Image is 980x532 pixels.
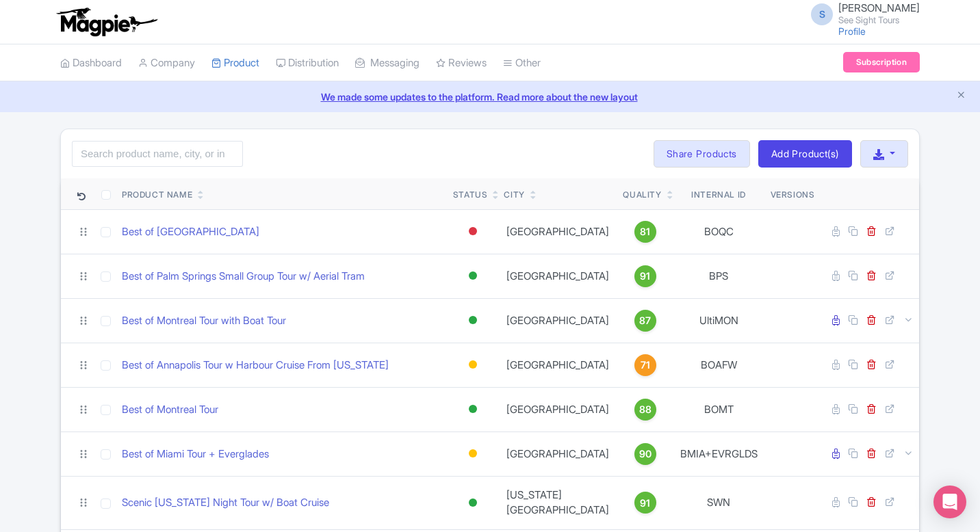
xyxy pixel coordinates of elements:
a: Dashboard [60,44,122,82]
a: Best of Annapolis Tour w Harbour Cruise From [US_STATE] [122,358,389,373]
img: logo-ab69f6fb50320c5b225c76a69d11143b.png [53,7,159,37]
a: Best of Palm Springs Small Group Tour w/ Aerial Tram [122,269,365,284]
span: 90 [639,447,652,462]
div: Quality [623,189,661,201]
a: 81 [623,221,667,243]
a: Company [138,44,195,82]
td: [GEOGRAPHIC_DATA] [498,209,617,254]
td: [US_STATE][GEOGRAPHIC_DATA] [498,476,617,529]
a: Other [503,44,541,82]
div: Product Name [122,189,192,201]
div: Active [466,399,480,419]
a: Distribution [276,44,339,82]
a: 71 [623,354,667,376]
th: Internal ID [673,178,765,210]
div: Building [466,444,480,464]
span: 91 [640,269,650,284]
td: [GEOGRAPHIC_DATA] [498,298,617,343]
span: 71 [641,358,650,373]
td: [GEOGRAPHIC_DATA] [498,254,617,298]
span: 81 [640,224,650,239]
div: Active [466,493,480,513]
td: BMIA+EVRGLDS [673,431,765,476]
a: Profile [838,25,866,37]
a: Best of Montreal Tour with Boat Tour [122,313,286,329]
span: 91 [640,496,650,511]
span: S [811,3,833,25]
a: Best of Montreal Tour [122,402,218,418]
span: 87 [639,313,651,328]
div: City [504,189,524,201]
a: Messaging [355,44,420,82]
a: 91 [623,492,667,514]
a: Best of [GEOGRAPHIC_DATA] [122,224,259,240]
td: BOAFW [673,343,765,387]
th: Versions [765,178,821,210]
a: Add Product(s) [758,140,852,168]
td: BPS [673,254,765,298]
td: BOMT [673,387,765,431]
div: Inactive [466,222,480,241]
div: Building [466,355,480,375]
a: 87 [623,310,667,332]
td: UltiMON [673,298,765,343]
a: We made some updates to the platform. Read more about the new layout [8,90,972,104]
input: Search product name, city, or interal id [72,141,243,167]
a: 91 [623,265,667,287]
div: Active [466,310,480,330]
td: [GEOGRAPHIC_DATA] [498,431,617,476]
div: Active [466,266,480,286]
a: 88 [623,399,667,421]
a: Reviews [436,44,487,82]
div: Status [453,189,488,201]
td: [GEOGRAPHIC_DATA] [498,343,617,387]
a: Share Products [654,140,750,168]
small: See Sight Tours [838,16,920,25]
td: BOQC [673,209,765,254]
a: 90 [623,443,667,465]
button: Close announcement [956,88,966,104]
td: [GEOGRAPHIC_DATA] [498,387,617,431]
td: SWN [673,476,765,529]
a: Best of Miami Tour + Everglades [122,447,269,462]
a: Product [211,44,259,82]
div: Open Intercom Messenger [933,486,966,518]
a: Scenic [US_STATE] Night Tour w/ Boat Cruise [122,495,329,511]
span: [PERSON_NAME] [838,1,920,14]
span: 88 [639,402,652,417]
a: Subscription [843,52,920,72]
a: S [PERSON_NAME] See Sight Tours [803,3,920,25]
